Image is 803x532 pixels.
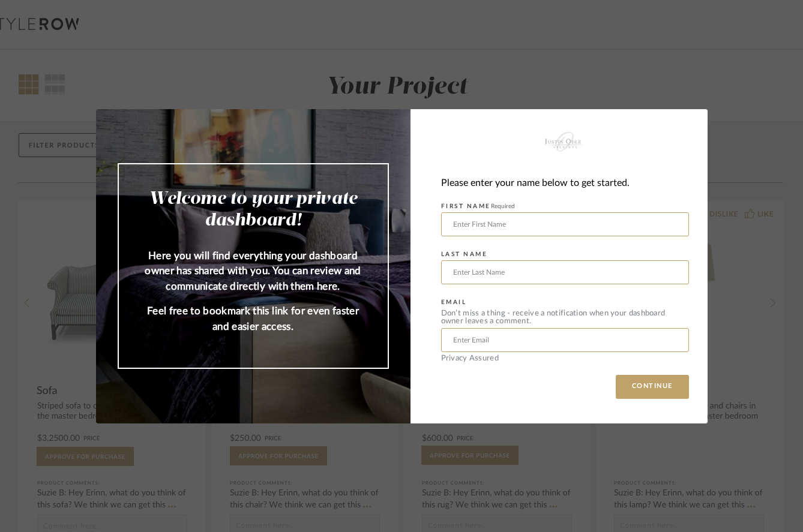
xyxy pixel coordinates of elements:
div: Don’t miss a thing - receive a notification when your dashboard owner leaves a comment. [441,309,689,325]
p: Here you will find everything your dashboard owner has shared with you. You can review and commun... [143,248,364,294]
span: Required [491,203,515,209]
h2: Welcome to your private dashboard! [143,188,364,232]
label: FIRST NAME [441,203,515,210]
div: Privacy Assured [441,354,689,362]
label: LAST NAME [441,251,488,258]
input: Enter Email [441,328,689,352]
label: EMAIL [441,299,467,306]
button: CONTINUE [616,375,689,399]
input: Enter Last Name [441,260,689,284]
div: Please enter your name below to get started. [441,175,689,191]
p: Feel free to bookmark this link for even faster and easier access. [143,303,364,334]
input: Enter First Name [441,212,689,236]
